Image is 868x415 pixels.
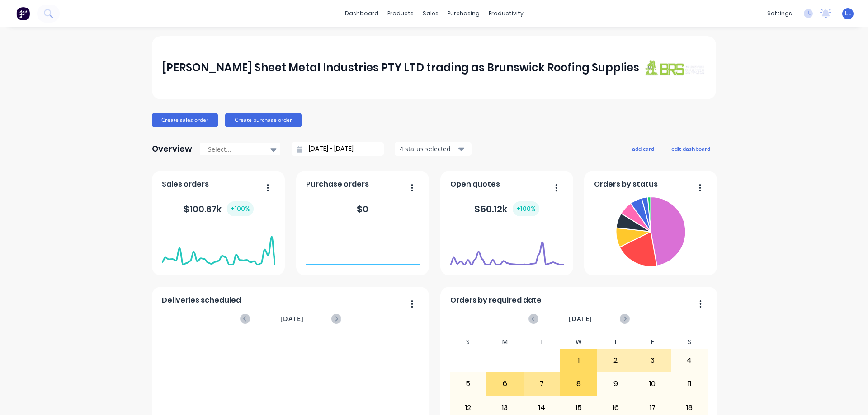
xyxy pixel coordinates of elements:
[383,7,418,20] div: products
[569,314,592,324] span: [DATE]
[450,179,500,190] span: Open quotes
[450,373,486,395] div: 5
[634,336,671,349] div: F
[598,349,634,372] div: 2
[484,7,528,20] div: productivity
[486,336,524,349] div: M
[357,202,368,216] div: $ 0
[634,349,670,372] div: 3
[845,9,851,18] span: LL
[671,336,708,349] div: S
[643,59,706,76] img: J A Sheet Metal Industries PTY LTD trading as Brunswick Roofing Supplies
[395,142,472,156] button: 4 status selected
[487,373,523,395] div: 6
[626,143,660,154] button: add card
[306,179,369,190] span: Purchase orders
[162,295,241,306] span: Deliveries scheduled
[561,349,597,372] div: 1
[152,113,218,127] button: Create sales order
[443,7,484,20] div: purchasing
[513,201,539,216] div: + 100 %
[162,59,639,77] div: [PERSON_NAME] Sheet Metal Industries PTY LTD trading as Brunswick Roofing Supplies
[763,7,797,20] div: settings
[340,7,383,20] a: dashboard
[597,336,634,349] div: T
[280,314,304,324] span: [DATE]
[598,373,634,395] div: 9
[152,140,192,158] div: Overview
[227,201,254,216] div: + 100 %
[560,336,597,349] div: W
[665,143,716,154] button: edit dashboard
[400,144,457,154] div: 4 status selected
[671,373,708,395] div: 11
[594,179,658,190] span: Orders by status
[634,373,670,395] div: 10
[16,7,30,20] img: Factory
[474,201,539,216] div: $ 50.12k
[561,373,597,395] div: 8
[671,349,708,372] div: 4
[418,7,443,20] div: sales
[450,336,487,349] div: S
[162,179,209,190] span: Sales orders
[524,336,561,349] div: T
[184,201,254,216] div: $ 100.67k
[225,113,302,127] button: Create purchase order
[524,373,560,395] div: 7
